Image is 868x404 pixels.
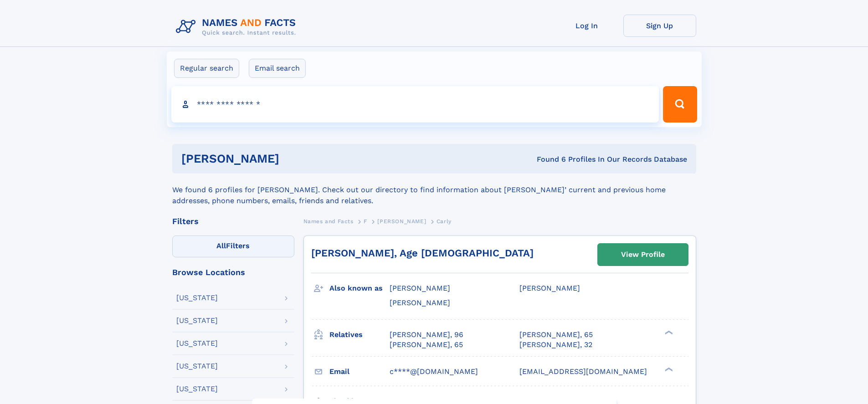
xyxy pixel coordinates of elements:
div: [US_STATE] [176,317,218,324]
div: Browse Locations [172,268,294,276]
a: View Profile [598,244,688,266]
span: Carly [437,218,452,225]
div: Found 6 Profiles In Our Records Database [408,154,687,164]
div: ❯ [663,329,673,335]
h1: [PERSON_NAME] [181,153,408,164]
label: Filters [172,235,294,257]
div: [US_STATE] [176,363,218,370]
span: F [364,218,367,225]
a: [PERSON_NAME], Age [DEMOGRAPHIC_DATA] [311,247,534,259]
input: search input [171,86,659,123]
div: [US_STATE] [176,385,218,393]
a: Log In [550,15,623,37]
div: View Profile [621,244,665,265]
span: [PERSON_NAME] [390,298,450,307]
div: [US_STATE] [176,340,218,347]
label: Regular search [174,59,239,78]
span: [PERSON_NAME] [519,284,580,292]
a: Names and Facts [303,215,354,227]
label: Email search [249,59,306,78]
button: Search Button [663,86,697,123]
a: [PERSON_NAME], 65 [519,330,593,340]
span: [PERSON_NAME] [390,284,450,292]
a: [PERSON_NAME], 96 [390,330,463,340]
div: [US_STATE] [176,294,218,302]
div: We found 6 profiles for [PERSON_NAME]. Check out our directory to find information about [PERSON_... [172,174,696,206]
img: Logo Names and Facts [172,15,303,39]
a: Sign Up [623,15,696,37]
span: [PERSON_NAME] [377,218,426,225]
a: [PERSON_NAME] [377,215,426,227]
a: [PERSON_NAME], 32 [519,340,592,350]
span: All [216,241,226,250]
h3: Email [329,364,390,379]
span: [EMAIL_ADDRESS][DOMAIN_NAME] [519,367,647,376]
h3: Relatives [329,327,390,343]
div: ❯ [663,366,673,372]
h3: Also known as [329,281,390,296]
div: Filters [172,217,294,225]
a: F [364,215,367,227]
a: [PERSON_NAME], 65 [390,340,463,350]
